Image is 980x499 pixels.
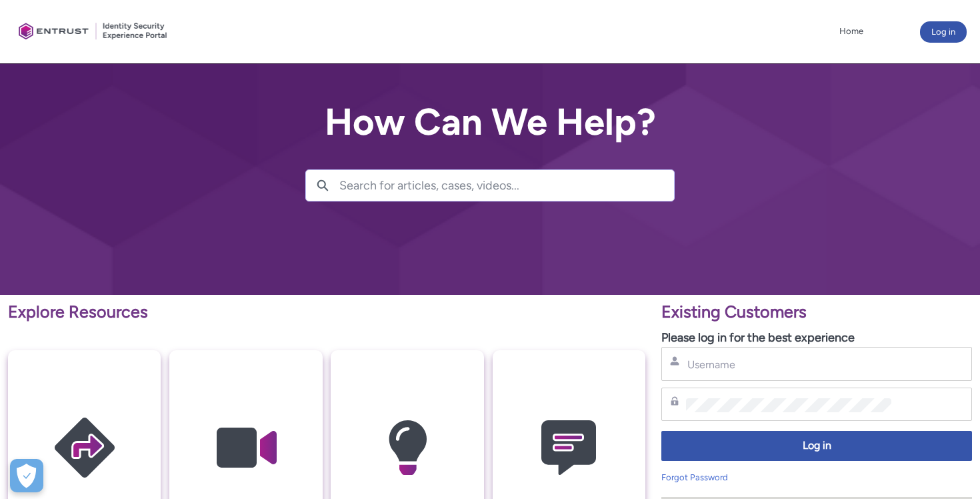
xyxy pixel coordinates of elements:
[306,170,339,201] button: Search
[920,21,967,43] button: Log in
[661,329,972,347] p: Please log in for the best experience
[661,300,972,325] p: Existing Customers
[8,300,645,325] p: Explore Resources
[339,170,674,201] input: Search for articles, cases, videos...
[836,21,867,41] a: Home
[10,459,43,492] button: Open Preferences
[686,358,891,372] input: Username
[305,101,675,143] h2: How Can We Help?
[10,459,43,492] div: Cookie Preferences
